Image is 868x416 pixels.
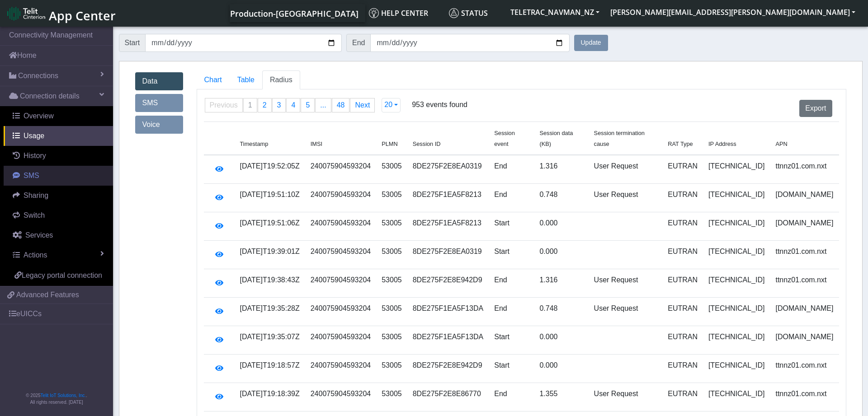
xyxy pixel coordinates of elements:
[489,355,534,383] td: Start
[305,212,376,241] td: 240075904593204
[235,355,305,383] td: [DATE]T19:18:57Z
[445,4,505,22] a: Status
[235,383,305,411] td: [DATE]T19:18:39Z
[534,155,588,184] td: 1.316
[799,100,832,117] button: Export
[4,126,113,146] a: Usage
[574,35,608,51] button: Update
[135,72,183,90] a: Data
[489,383,534,411] td: End
[407,155,489,184] td: 8DE275F2E8EA0319
[489,241,534,269] td: Start
[305,241,376,269] td: 240075904593204
[369,8,379,18] img: knowledge.svg
[605,4,861,20] button: [PERSON_NAME][EMAIL_ADDRESS][PERSON_NAME][DOMAIN_NAME]
[407,241,489,269] td: 8DE275F2E8EA0319
[662,298,703,326] td: EUTRAN
[703,383,770,411] td: [TECHNICAL_ID]
[449,8,459,18] img: status.svg
[235,326,305,355] td: [DATE]T19:35:07Z
[24,211,45,219] span: Switch
[376,298,407,326] td: 53005
[708,140,736,147] span: IP Address
[770,212,839,241] td: [DOMAIN_NAME]
[489,212,534,241] td: Start
[4,106,113,126] a: Overview
[662,383,703,411] td: EUTRAN
[376,155,407,184] td: 53005
[291,101,295,109] span: 4
[534,269,588,298] td: 1.316
[263,101,267,109] span: 2
[770,269,839,298] td: ttnnz01.com.nxt
[320,101,326,109] span: ...
[235,298,305,326] td: [DATE]T19:35:28Z
[703,184,770,212] td: [TECHNICAL_ID]
[235,212,305,241] td: [DATE]T19:51:06Z
[305,383,376,411] td: 240075904593204
[270,76,292,84] span: Radius
[235,241,305,269] td: [DATE]T19:39:01Z
[337,101,345,109] span: 48
[22,271,102,279] span: Legacy portal connection
[407,326,489,355] td: 8DE275F1EA5F13DA
[494,130,515,147] span: Session event
[703,355,770,383] td: [TECHNICAL_ID]
[235,269,305,298] td: [DATE]T19:38:43Z
[376,241,407,269] td: 53005
[770,326,839,355] td: [DOMAIN_NAME]
[534,184,588,212] td: 0.748
[376,184,407,212] td: 53005
[407,383,489,411] td: 8DE275F2E8E86770
[413,140,441,147] span: Session ID
[449,8,488,18] span: Status
[24,251,47,259] span: Actions
[240,140,269,147] span: Timestamp
[662,184,703,212] td: EUTRAN
[703,241,770,269] td: [TECHNICAL_ID]
[305,184,376,212] td: 240075904593204
[7,6,45,21] img: logo-telit-cinterion-gw-new.png
[770,241,839,269] td: ttnnz01.com.nxt
[703,269,770,298] td: [TECHNICAL_ID]
[235,155,305,184] td: [DATE]T19:52:05Z
[534,355,588,383] td: 0.000
[24,152,46,159] span: History
[20,91,80,102] span: Connection details
[589,383,663,411] td: User Request
[376,355,407,383] td: 53005
[7,4,114,23] a: App Center
[24,112,54,120] span: Overview
[407,184,489,212] td: 8DE275F1EA5F8213
[589,155,663,184] td: User Request
[589,298,663,326] td: User Request
[662,326,703,355] td: EUTRAN
[18,70,58,81] span: Connections
[305,298,376,326] td: 240075904593204
[346,34,371,52] span: End
[230,4,358,22] a: Your current platform instance
[135,94,183,112] a: SMS
[49,7,116,24] span: App Center
[119,34,146,52] span: Start
[305,326,376,355] td: 240075904593204
[4,245,113,265] a: Actions
[505,4,605,20] button: TELETRAC_NAVMAN_NZ
[204,76,222,84] span: Chart
[489,184,534,212] td: End
[534,212,588,241] td: 0.000
[662,269,703,298] td: EUTRAN
[534,326,588,355] td: 0.000
[407,298,489,326] td: 8DE275F1EA5F13DA
[376,269,407,298] td: 53005
[24,172,39,179] span: SMS
[662,241,703,269] td: EUTRAN
[384,101,392,108] span: 20
[4,206,113,225] a: Switch
[534,298,588,326] td: 0.748
[24,192,48,199] span: Sharing
[306,101,310,109] span: 5
[237,76,255,84] span: Table
[350,98,374,112] a: Next page
[376,212,407,241] td: 53005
